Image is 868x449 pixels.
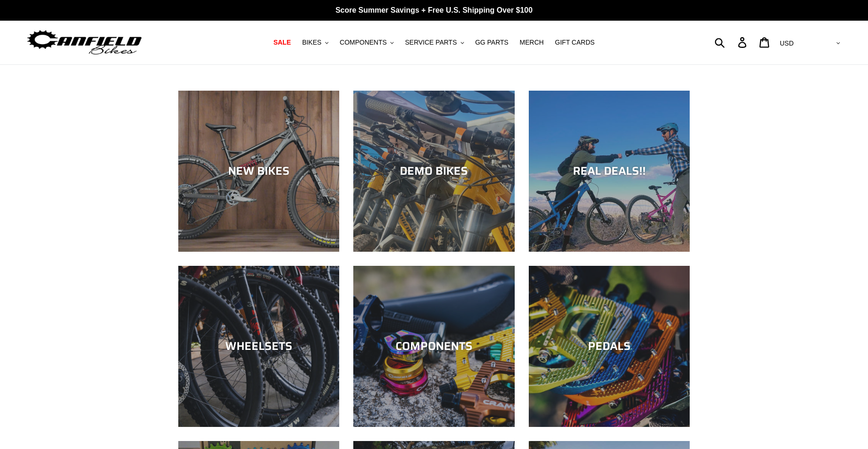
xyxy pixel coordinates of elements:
a: GG PARTS [471,36,513,49]
button: BIKES [297,36,333,49]
div: WHEELSETS [178,340,339,353]
img: Canfield Bikes [26,28,143,57]
a: WHEELSETS [178,266,339,427]
span: MERCH [520,39,544,46]
input: Search [720,32,744,53]
a: SALE [269,36,296,49]
a: GIFT CARDS [550,36,600,49]
div: REAL DEALS!! [529,164,690,178]
span: COMPONENTS [340,39,387,46]
a: DEMO BIKES [353,91,514,252]
div: DEMO BIKES [353,164,514,178]
button: COMPONENTS [335,36,398,49]
a: COMPONENTS [353,266,514,427]
button: SERVICE PARTS [400,36,468,49]
div: COMPONENTS [353,340,514,353]
span: SALE [274,39,291,46]
span: GG PARTS [475,39,509,46]
span: BIKES [302,39,321,46]
span: SERVICE PARTS [405,39,457,46]
a: NEW BIKES [178,91,339,252]
a: PEDALS [529,266,690,427]
a: MERCH [515,36,548,49]
div: NEW BIKES [178,164,339,178]
span: GIFT CARDS [555,39,595,46]
a: REAL DEALS!! [529,91,690,252]
div: PEDALS [529,340,690,353]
